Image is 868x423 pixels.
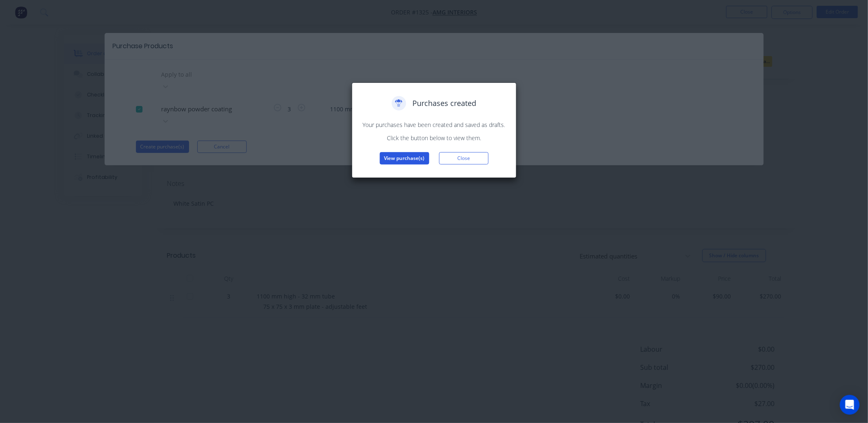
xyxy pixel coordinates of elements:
[360,134,508,142] p: Click the button below to view them.
[840,395,860,415] div: Open Intercom Messenger
[439,152,489,164] button: Close
[380,152,429,164] button: View purchase(s)
[413,98,477,109] span: Purchases created
[360,120,508,129] p: Your purchases have been created and saved as drafts.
